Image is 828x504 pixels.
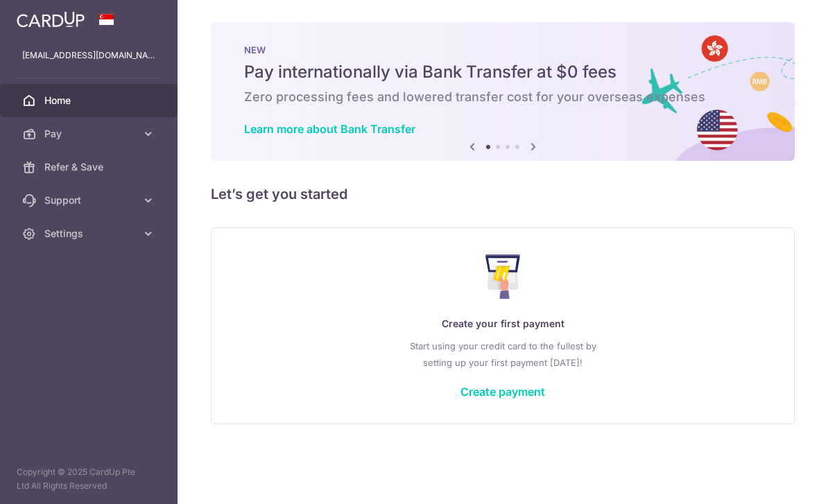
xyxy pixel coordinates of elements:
[17,11,85,28] img: CardUp
[485,254,521,299] img: Make Payment
[44,160,136,174] span: Refer & Save
[244,61,761,83] h5: Pay internationally via Bank Transfer at $0 fees
[44,94,136,107] span: Home
[44,193,136,207] span: Support
[239,338,766,371] p: Start using your credit card to the fullest by setting up your first payment [DATE]!
[244,89,761,105] h6: Zero processing fees and lowered transfer cost for your overseas expenses
[211,183,795,205] h5: Let’s get you started
[239,315,766,332] p: Create your first payment
[22,49,155,62] p: [EMAIL_ADDRESS][DOMAIN_NAME]
[244,122,415,136] a: Learn more about Bank Transfer
[211,22,795,161] img: Bank transfer banner
[44,127,136,141] span: Pay
[44,227,136,241] span: Settings
[460,385,545,399] a: Create payment
[244,44,761,55] p: NEW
